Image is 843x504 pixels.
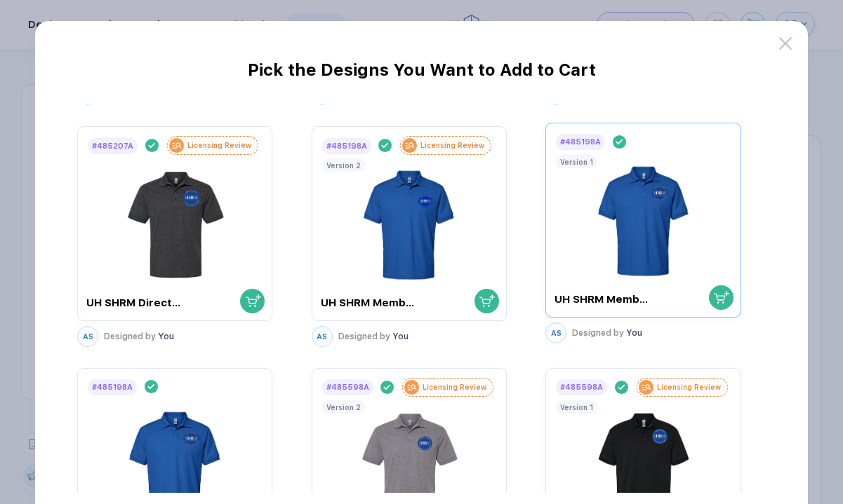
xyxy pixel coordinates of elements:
[92,142,133,151] div: # 485207A
[321,297,418,309] div: UH SHRM Member Shirts
[240,289,265,313] button: shopping cart
[590,151,696,280] img: 2c8ae048-3e14-4cc1-a321-faf20ab47c7e_nt_front_1749460419840.jpg
[92,383,133,392] div: # 485198A
[709,285,734,310] button: shopping cart
[326,161,361,170] div: Version 2
[420,141,484,149] div: Licensing Review
[479,293,495,308] img: shopping cart
[312,326,333,347] button: AS
[423,383,486,391] div: Licensing Review
[338,332,409,341] div: You
[104,332,174,341] div: You
[560,403,593,411] div: Version 1
[551,329,562,338] span: AS
[86,297,183,309] div: UH SHRM Director
[657,383,721,391] div: Licensing Review
[326,142,367,151] div: # 485198A
[474,289,499,313] button: shopping cart
[312,123,532,350] button: #485198ALicensing Reviewshopping cart UH SHRM Member ShirtsVersion 2ASDesigned by You
[338,332,390,341] span: Designed by
[545,322,566,343] button: AS
[560,137,601,147] div: # 485198A
[77,60,766,104] div: Pick the Designs You Want to Add to Cart
[104,332,156,341] span: Designed by
[572,328,624,338] span: Designed by
[77,326,98,347] button: AS
[545,123,766,350] button: #485198Ashopping cart UH SHRM Member ShirtsVersion 1ASDesigned by You
[714,290,729,305] img: shopping cart
[187,141,251,149] div: Licensing Review
[560,158,593,166] div: Version 1
[326,383,369,392] div: # 485598A
[246,293,261,308] img: shopping cart
[83,332,93,341] span: AS
[77,123,298,350] button: #485207ALicensing Reviewshopping cart UH SHRM DirectorASDesigned by You
[326,403,361,411] div: Version 2
[555,293,651,306] div: UH SHRM Member Shirts
[560,383,603,392] div: # 485598A
[317,332,327,341] span: AS
[572,328,642,338] div: You
[356,156,462,284] img: 3f071ca0-0766-4096-978a-fea865912250_nt_front_1750892849575.jpg
[121,156,227,284] img: 072f29a5-29c9-4f92-80a5-4fceac0b79a5_nt_front_1749405128067.jpg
